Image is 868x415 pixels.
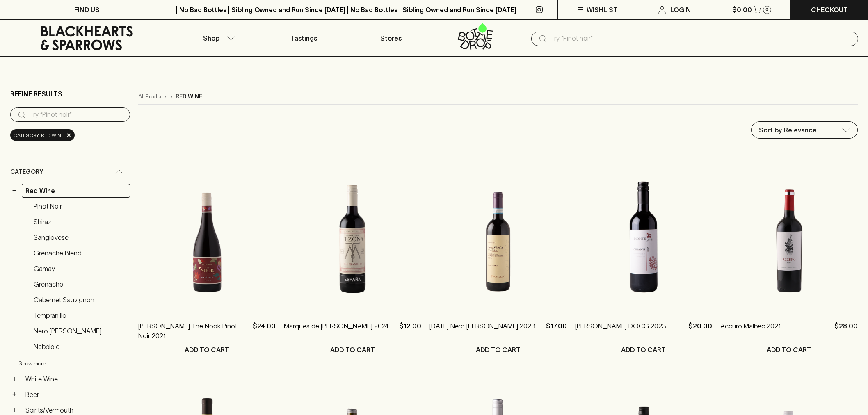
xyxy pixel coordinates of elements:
p: Wishlist [587,5,618,15]
a: Nero [PERSON_NAME] [30,324,130,338]
a: [PERSON_NAME] The Nook Pinot Noir 2021 [138,321,249,341]
p: Tastings [291,33,317,43]
a: [PERSON_NAME] DOCG 2023 [575,321,666,341]
span: Category [10,167,43,177]
p: › [171,92,172,101]
a: Stores [347,20,434,56]
a: Gamay [30,262,130,276]
p: 0 [765,7,769,12]
span: × [66,131,71,139]
a: All Products [138,92,167,101]
div: Category [10,160,130,184]
p: $12.00 [399,321,421,341]
p: $24.00 [253,321,276,341]
p: $20.00 [688,321,712,341]
button: + [10,390,18,399]
a: Pinot Noir [30,199,130,213]
a: [DATE] Nero [PERSON_NAME] 2023 [429,321,535,341]
a: Nebbiolo [30,340,130,353]
a: Marques de [PERSON_NAME] 2024 [284,321,388,341]
p: Checkout [811,5,848,15]
p: $0.00 [732,5,752,15]
p: ADD TO CART [767,345,811,355]
img: Monteguelfo Chianti DOCG 2023 [575,165,713,309]
button: Show more [18,355,126,372]
p: FIND US [74,5,100,15]
a: Sangiovese [30,230,130,244]
button: + [10,406,18,414]
button: − [10,187,18,195]
p: ADD TO CART [330,345,375,355]
a: Grenache [30,277,130,291]
p: ADD TO CART [185,345,229,355]
div: Sort by Relevance [752,122,857,138]
button: + [10,375,18,383]
p: $28.00 [834,321,858,341]
p: Shop [203,33,219,43]
a: Tastings [261,20,347,56]
a: Grenache Blend [30,246,130,260]
button: Shop [174,20,260,56]
img: Pasqua Nero d'Avola 2023 [429,165,567,309]
p: ADD TO CART [621,345,666,355]
input: Try "Pinot noir" [551,32,852,45]
a: Accuro Malbec 2021 [720,321,781,341]
button: ADD TO CART [429,341,567,358]
img: Buller The Nook Pinot Noir 2021 [138,165,276,309]
p: Stores [380,33,402,43]
p: Sort by Relevance [759,125,817,135]
input: Try “Pinot noir” [30,108,123,121]
button: ADD TO CART [138,341,276,358]
span: Category: red wine [14,131,64,139]
a: Tempranillo [30,308,130,322]
img: Accuro Malbec 2021 [720,165,858,309]
a: Red Wine [22,184,130,198]
p: $17.00 [546,321,567,341]
button: ADD TO CART [284,341,421,358]
img: Marques de Tezona Tempranillo 2024 [284,165,421,309]
p: Login [670,5,691,15]
p: red wine [176,92,202,101]
button: ADD TO CART [720,341,858,358]
a: Shiraz [30,215,130,229]
a: Cabernet Sauvignon [30,293,130,307]
a: Beer [22,388,130,401]
p: ADD TO CART [476,345,521,355]
p: Refine Results [10,89,62,99]
a: White Wine [22,372,130,386]
button: ADD TO CART [575,341,713,358]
